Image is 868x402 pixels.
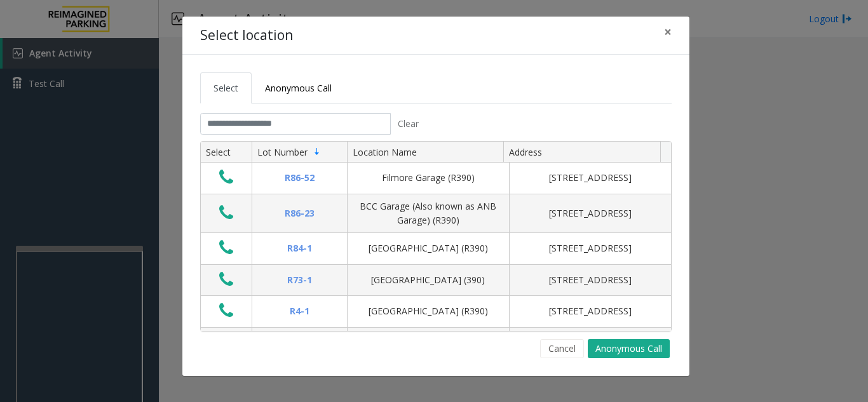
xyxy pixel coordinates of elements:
[260,206,339,220] div: R86-23
[517,304,663,318] div: [STREET_ADDRESS]
[391,113,426,135] button: Clear
[214,82,238,94] span: Select
[260,273,339,287] div: R73-1
[200,72,672,104] ul: Tabs
[355,304,501,318] div: [GEOGRAPHIC_DATA] (R390)
[260,171,339,185] div: R86-52
[257,146,308,158] span: Lot Number
[517,206,663,220] div: [STREET_ADDRESS]
[517,241,663,255] div: [STREET_ADDRESS]
[517,171,663,185] div: [STREET_ADDRESS]
[517,273,663,287] div: [STREET_ADDRESS]
[353,146,417,158] span: Location Name
[201,142,252,163] th: Select
[355,241,501,255] div: [GEOGRAPHIC_DATA] (R390)
[355,199,501,228] div: BCC Garage (Also known as ANB Garage) (R390)
[265,82,332,94] span: Anonymous Call
[655,17,681,48] button: Close
[355,273,501,287] div: [GEOGRAPHIC_DATA] (390)
[201,142,671,331] div: Data table
[588,339,670,358] button: Anonymous Call
[200,25,293,46] h4: Select location
[260,241,339,255] div: R84-1
[312,147,322,157] span: Sortable
[260,304,339,318] div: R4-1
[664,23,672,41] span: ×
[355,171,501,185] div: Filmore Garage (R390)
[509,146,542,158] span: Address
[540,339,584,358] button: Cancel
